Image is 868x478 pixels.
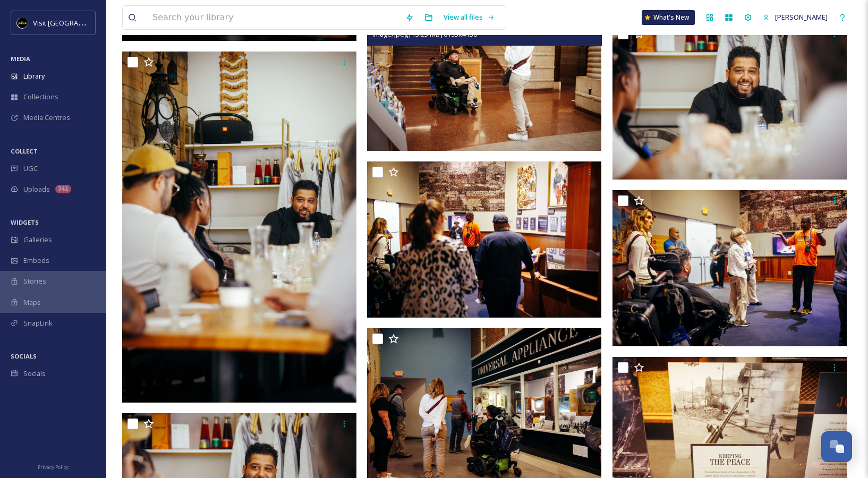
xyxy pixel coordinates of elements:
[758,7,833,28] a: [PERSON_NAME]
[11,147,38,155] span: COLLECT
[642,10,695,25] a: What's New
[23,71,45,81] span: Library
[11,352,37,360] span: SOCIALS
[23,164,38,174] span: UGC
[23,92,58,102] span: Collections
[23,297,41,308] span: Maps
[11,55,30,63] span: MEDIA
[33,18,115,28] span: Visit [GEOGRAPHIC_DATA]
[55,185,71,193] div: 341
[438,7,500,28] a: View all files
[38,464,69,471] span: Privacy Policy
[23,113,70,123] span: Media Centres
[23,369,46,379] span: Socials
[367,161,601,318] img: ext_1758239206.989676_klockoco@gmail.com-IMG_7658.jpg
[775,12,828,22] span: [PERSON_NAME]
[612,23,847,180] img: ext_1758240138.327787_klockoco@gmail.com-IMG_7727.jpg
[17,18,28,28] img: VISIT%20DETROIT%20LOGO%20-%20BLACK%20BACKGROUND.png
[23,184,50,194] span: Uploads
[23,255,49,266] span: Embeds
[612,190,847,346] img: ext_1758239215.485231_klockoco@gmail.com-IMG_7668.jpg
[23,235,52,245] span: Galleries
[38,460,69,473] a: Privacy Policy
[122,52,356,403] img: ext_1758240156.489554_klockoco@gmail.com-IMG_7771.jpg
[23,318,53,328] span: SnapLink
[11,218,39,226] span: WIDGETS
[23,276,46,286] span: Stories
[821,431,852,462] button: Open Chat
[147,6,400,29] input: Search your library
